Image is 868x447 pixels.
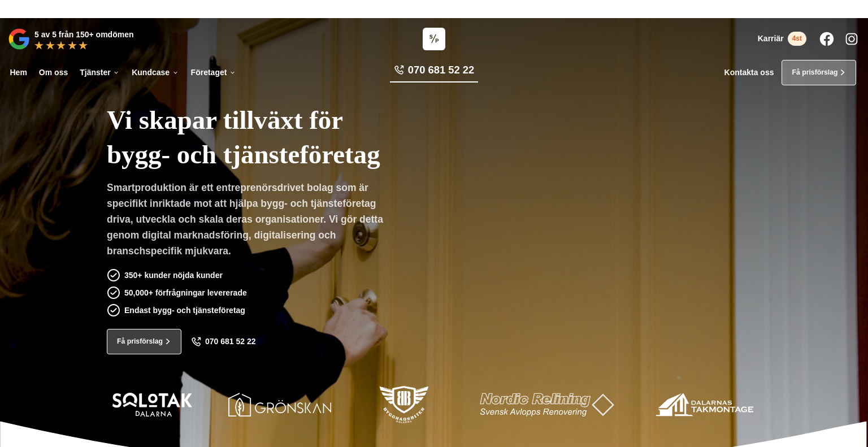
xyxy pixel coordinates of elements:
[191,337,256,347] a: 070 681 52 22
[205,337,256,346] span: 070 681 52 22
[724,68,774,77] a: Kontakta oss
[107,180,392,263] p: Smartproduktion är ett entreprenörsdrivet bolag som är specifikt inriktade mot att hjälpa bygg- o...
[408,63,474,77] span: 070 681 52 22
[467,5,560,12] a: Läs pressmeddelandet här!
[130,60,181,85] a: Kundcase
[758,32,806,46] a: Karriär 4st
[390,63,478,83] a: 070 681 52 22
[37,60,70,85] a: Om oss
[189,60,238,85] a: Företaget
[107,91,479,180] h1: Vi skapar tillväxt för bygg- och tjänsteföretag
[124,304,245,316] p: Endast bygg- och tjänsteföretag
[8,60,29,85] a: Hem
[758,34,784,44] span: Karriär
[792,67,837,78] span: Få prisförslag
[788,32,806,46] span: 4st
[782,60,856,85] a: Få prisförslag
[117,336,163,347] span: Få prisförslag
[4,4,864,14] p: Vi vann Årets Unga Företagare i Dalarna 2024 –
[34,28,133,41] p: 5 av 5 från 150+ omdömen
[107,329,181,354] a: Få prisförslag
[78,60,122,85] a: Tjänster
[124,269,223,281] p: 350+ kunder nöjda kunder
[124,287,247,299] p: 50,000+ förfrågningar levererade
